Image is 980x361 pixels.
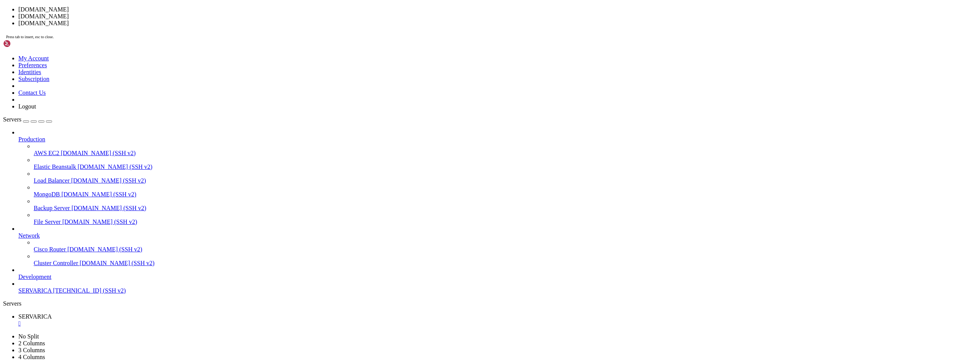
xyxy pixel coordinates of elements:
[18,287,51,294] span: SERVARICA
[18,13,977,20] li: [DOMAIN_NAME]
[19,146,22,152] div: (5, 22)
[34,253,977,267] li: Cluster Controller [DOMAIN_NAME] (SSH v2)
[18,136,977,143] a: Production
[18,274,977,280] a: Development
[9,146,12,152] span: p
[3,74,141,81] span: Compartilhar, vender ou fornecer essa solução
[18,340,45,346] a: 2 Columns
[71,177,146,184] span: [DOMAIN_NAME] (SSH v2)
[3,120,101,126] span: © COMUNIDADE ZDG - [DOMAIN_NAME]
[18,6,977,13] li: [DOMAIN_NAME]
[18,232,977,239] a: Network
[12,146,15,152] span: i
[62,219,137,225] span: [DOMAIN_NAME] (SSH v2)
[3,16,126,22] span: █████████ ███████ █████████
[67,246,142,253] span: [DOMAIN_NAME] (SSH v2)
[34,164,977,170] a: Elastic Beanstalk [DOMAIN_NAME] (SSH v2)
[34,164,76,170] span: Elastic Beanstalk
[3,300,977,307] div: Servers
[18,89,46,96] a: Contact Us
[6,35,54,39] span: Press tab to insert, esc to close.
[18,69,41,75] a: Identities
[18,347,45,353] a: 3 Columns
[18,76,49,82] a: Subscription
[34,260,78,266] span: Cluster Controller
[34,198,977,212] li: Backup Server [DOMAIN_NAME] (SSH v2)
[18,313,977,327] a: SERVARICA
[18,129,977,225] li: Production
[61,191,136,197] span: [DOMAIN_NAME] (SSH v2)
[18,274,51,280] span: Development
[3,116,21,123] span: Servers
[18,225,977,267] li: Network
[34,150,59,156] span: AWS EC2
[34,191,60,197] span: MongoDB
[34,177,70,184] span: Load Balancer
[34,191,977,198] a: MongoDB [DOMAIN_NAME] (SSH v2)
[18,320,977,327] a: 
[61,150,136,156] span: [DOMAIN_NAME] (SSH v2)
[18,267,977,280] li: Development
[80,260,155,266] span: [DOMAIN_NAME] (SSH v2)
[18,313,52,320] span: SERVARICA
[3,107,77,113] span: PIRATEAR A ZPRO É CRIME.
[18,232,40,239] span: Network
[18,103,36,110] a: Logout
[3,36,119,42] span: ███ ███ ███ ███ ████
[34,157,977,170] li: Elastic Beanstalk [DOMAIN_NAME] (SSH v2)
[34,150,977,157] a: AWS EC2 [DOMAIN_NAME] (SSH v2)
[3,42,126,48] span: ███ ███ ██ ███ ██
[34,246,66,253] span: Cisco Router
[18,354,45,360] a: 4 Columns
[34,219,61,225] span: File Server
[3,40,47,47] img: Shellngn
[3,49,126,55] span: █████████ ███████ █████████
[6,146,9,152] span: a
[18,287,977,294] a: SERVARICA [TECHNICAL_ID] (SSH v2)
[13,133,150,139] span: Digite o domínio da interface web (Frontend):
[18,280,977,294] li: SERVARICA [TECHNICAL_ID] (SSH v2)
[34,219,977,225] a: File Server [DOMAIN_NAME] (SSH v2)
[53,287,126,294] span: [TECHNICAL_ID] (SSH v2)
[18,20,977,27] li: [DOMAIN_NAME]
[18,136,45,142] span: Production
[3,81,144,87] span: sem autorização é crime previsto no artigo 184
[3,116,52,123] a: Servers
[34,177,977,184] a: Load Balancer [DOMAIN_NAME] (SSH v2)
[34,170,977,184] li: Load Balancer [DOMAIN_NAME] (SSH v2)
[3,94,129,100] span: de infringir os direitos autorais da ZDG.
[3,87,150,94] span: do código penal que descreve a conduta criminosa
[18,55,49,62] a: My Account
[34,260,977,267] a: Cluster Controller [DOMAIN_NAME] (SSH v2)
[18,333,39,340] a: No Split
[34,205,977,212] a: Backup Server [DOMAIN_NAME] (SSH v2)
[34,205,70,211] span: Backup Server
[3,62,129,68] span: ESSE MATERIAL FAZ PARTE DO PASSAPORTE ZDG
[3,146,6,152] span: >
[34,212,977,225] li: File Server [DOMAIN_NAME] (SSH v2)
[3,23,89,29] span: ███ ███ ██ ███
[34,184,977,198] li: MongoDB [DOMAIN_NAME] (SSH v2)
[72,205,147,211] span: [DOMAIN_NAME] (SSH v2)
[6,133,13,139] span: 💻
[18,62,47,68] a: Preferences
[34,143,977,157] li: AWS EC2 [DOMAIN_NAME] (SSH v2)
[34,239,977,253] li: Cisco Router [DOMAIN_NAME] (SSH v2)
[34,246,977,253] a: Cisco Router [DOMAIN_NAME] (SSH v2)
[78,164,153,170] span: [DOMAIN_NAME] (SSH v2)
[3,29,95,35] span: ███ ███ ███ ███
